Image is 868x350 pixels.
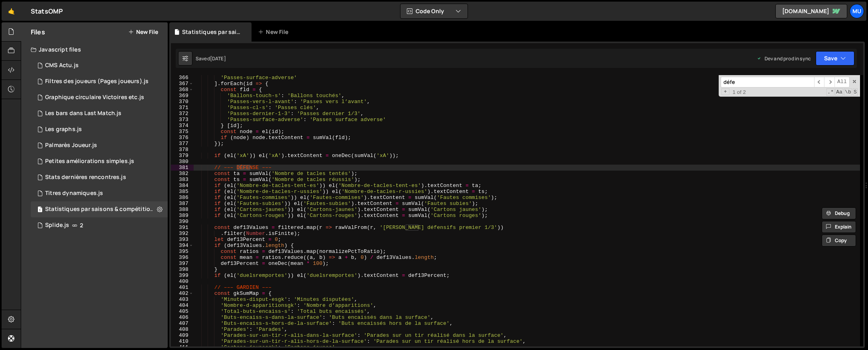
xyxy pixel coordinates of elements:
div: 16391/44411.js [31,169,168,185]
div: Saved [196,55,226,62]
div: 16391/44804.js [31,58,168,74]
div: 388 [171,207,194,213]
div: 381 [171,165,194,171]
div: 402 [171,290,194,296]
span: ​ [814,77,824,87]
span: Search In Selection [853,88,858,96]
div: Splide.js [45,222,69,229]
span: 1 of 2 [729,89,749,95]
div: [DATE] [210,55,226,62]
div: 385 [171,189,194,195]
div: 366 [171,75,194,81]
div: 399 [171,272,194,278]
div: 372 [171,111,194,117]
a: 🤙 [2,2,21,21]
div: 16391/44620.js [31,74,168,89]
span: ​ [824,77,834,87]
div: 16391/44625.js [31,137,168,153]
div: 382 [171,171,194,177]
span: CaseSensitive Search [835,88,843,96]
div: 394 [171,243,194,249]
div: 387 [171,201,194,207]
span: 1 [38,207,42,213]
div: 16391/44626.js [31,185,168,201]
div: 16391/44760.js [31,89,168,105]
div: 393 [171,237,194,243]
div: 384 [171,183,194,189]
a: [DOMAIN_NAME] [775,4,847,18]
div: New File [258,28,291,36]
span: RegExp Search [826,88,834,96]
span: Whole Word Search [844,88,852,96]
h2: Files [31,28,45,36]
a: Mu [850,4,864,18]
div: Petites améliorations simples.js [45,158,134,165]
div: 407 [171,320,194,326]
div: Stats dernières rencontres.js [45,174,126,181]
span: Toggle Replace mode [721,88,729,95]
div: CMS Actu.js [45,62,79,69]
button: Save [816,51,854,66]
div: 16391/44345.js [31,217,168,233]
div: 367 [171,81,194,87]
div: 16391/44641.js [31,153,168,169]
div: StatsOMP [31,6,63,16]
div: 383 [171,177,194,183]
div: 380 [171,159,194,165]
div: 396 [171,255,194,261]
div: 371 [171,105,194,111]
div: 376 [171,135,194,141]
div: 379 [171,153,194,159]
div: 408 [171,326,194,332]
div: 16391/44367.js [31,201,170,217]
div: 405 [171,308,194,314]
div: Statistiques par saisons & compétitions.js [182,28,242,36]
div: Les graphs.js [45,126,82,133]
div: 395 [171,249,194,255]
div: 370 [171,99,194,105]
button: Explain [822,221,856,233]
span: 2 [80,222,83,229]
div: 377 [171,141,194,147]
div: Titres dynamiques.js [45,190,103,197]
div: 16391/44422.js [31,121,168,137]
input: Search for [721,77,814,87]
div: 368 [171,87,194,93]
div: Graphique circulaire Victoires etc.js [45,94,144,101]
div: Statistiques par saisons & compétitions.js [45,206,155,213]
div: 392 [171,231,194,237]
div: 386 [171,195,194,201]
div: 410 [171,338,194,344]
span: Alt-Enter [834,77,850,87]
div: 374 [171,123,194,129]
div: 375 [171,129,194,135]
div: 373 [171,117,194,123]
div: 390 [171,219,194,225]
div: Les bars dans Last Match.js [45,110,121,117]
div: Filtres des joueurs (Pages joueurs).js [45,78,149,85]
div: Palmarès Joueur.js [45,142,97,149]
div: 391 [171,225,194,231]
div: 378 [171,147,194,153]
div: 16391/44630.js [31,105,168,121]
div: Javascript files [21,42,168,58]
div: 369 [171,93,194,99]
div: 404 [171,302,194,308]
div: Dev and prod in sync [757,55,811,62]
div: 397 [171,261,194,266]
div: 398 [171,266,194,272]
button: New File [128,29,158,35]
div: 401 [171,284,194,290]
button: Code Only [400,4,468,18]
div: 406 [171,314,194,320]
button: Debug [822,207,856,219]
div: 403 [171,296,194,302]
div: 409 [171,332,194,338]
div: 389 [171,213,194,219]
button: Copy [822,235,856,247]
div: 400 [171,278,194,284]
